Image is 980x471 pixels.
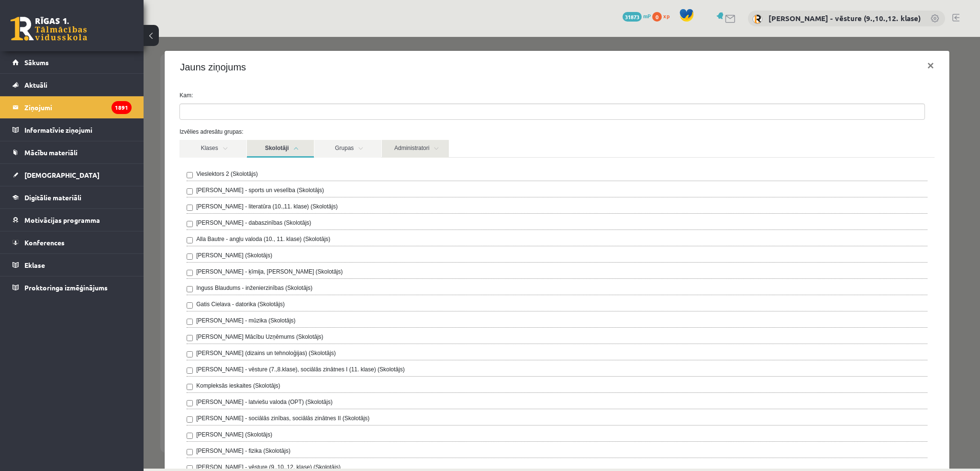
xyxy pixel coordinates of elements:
[24,261,45,269] span: Eklase
[24,171,100,179] span: [DEMOGRAPHIC_DATA]
[12,96,132,118] a: Ziņojumi1891
[171,103,238,121] a: Grupas
[24,80,47,89] span: Aktuāli
[53,393,129,402] label: [PERSON_NAME] (Skolotājs)
[53,149,180,158] label: [PERSON_NAME] - sports un veselība (Skolotājs)
[53,410,147,418] label: [PERSON_NAME] - fizika (Skolotājs)
[12,209,132,231] a: Motivācijas programma
[12,119,132,141] a: Informatīvie ziņojumi
[24,216,100,224] span: Motivācijas programma
[103,103,170,121] a: Skolotāji
[53,182,167,190] label: [PERSON_NAME] - dabaszinības (Skolotājs)
[776,15,798,42] button: ×
[12,186,132,208] a: Digitālie materiāli
[24,193,81,202] span: Digitālie materiāli
[753,14,762,24] img: Kristīna Kižlo - vēsture (9.,10.,12. klase)
[12,74,132,96] a: Aktuāli
[53,426,197,435] label: [PERSON_NAME] - vēsture (9.,10.,12. klase) (Skolotājs)
[24,238,65,247] span: Konferences
[643,12,651,20] span: mP
[12,164,132,186] a: [DEMOGRAPHIC_DATA]
[36,23,102,37] h4: Jauns ziņojums
[53,361,189,369] label: [PERSON_NAME] - latviešu valoda (OPT) (Skolotājs)
[12,51,132,73] a: Sākums
[11,17,87,41] a: Rīgas 1. Tālmācības vidusskola
[238,103,305,121] a: Administratori
[29,54,798,63] label: Kam:
[623,12,651,20] a: 31873 mP
[29,91,798,99] label: Izvēlies adresātu grupas:
[768,13,921,23] a: [PERSON_NAME] - vēsture (9.,10.,12. klase)
[53,165,194,174] label: [PERSON_NAME] - literatūra (10.,11. klase) (Skolotājs)
[652,12,674,20] a: 0 xp
[12,276,132,299] a: Proktoringa izmēģinājums
[53,214,129,223] label: [PERSON_NAME] (Skolotājs)
[53,263,141,272] label: Gatis Cielava - datorika (Skolotājs)
[53,198,187,207] label: Alla Bautre - angļu valoda (10., 11. klase) (Skolotājs)
[12,231,132,253] a: Konferences
[12,254,132,276] a: Eklase
[24,148,78,157] span: Mācību materiāli
[652,12,662,22] span: 0
[623,12,642,22] span: 31873
[111,101,132,114] i: 1891
[10,10,745,20] body: Bagātinātā teksta redaktors, wiswyg-editor-47363698283520-1756448271-386
[12,141,132,163] a: Mācību materiāli
[53,312,192,321] label: [PERSON_NAME] (dizains un tehnoloģijas) (Skolotājs)
[24,119,132,141] legend: Informatīvie ziņojumi
[53,230,199,239] label: [PERSON_NAME] - ķīmija, [PERSON_NAME] (Skolotājs)
[53,247,169,255] label: Inguss Blaudums - inženierzinības (Skolotājs)
[53,377,226,386] label: [PERSON_NAME] - sociālās zinības, sociālās zinātnes II (Skolotājs)
[53,328,261,337] label: [PERSON_NAME] - vēsture (7.,8.klase), sociālās zinātnes I (11. klase) (Skolotājs)
[24,58,49,67] span: Sākums
[53,133,114,141] label: Vieslektors 2 (Skolotājs)
[24,283,108,292] span: Proktoringa izmēģinājums
[53,296,179,304] label: [PERSON_NAME] Mācību Uzņēmums (Skolotājs)
[24,96,132,118] legend: Ziņojumi
[663,12,669,20] span: xp
[53,345,136,353] label: Kompleksās ieskaites (Skolotājs)
[53,279,152,288] label: [PERSON_NAME] - mūzika (Skolotājs)
[36,103,103,121] a: Klases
